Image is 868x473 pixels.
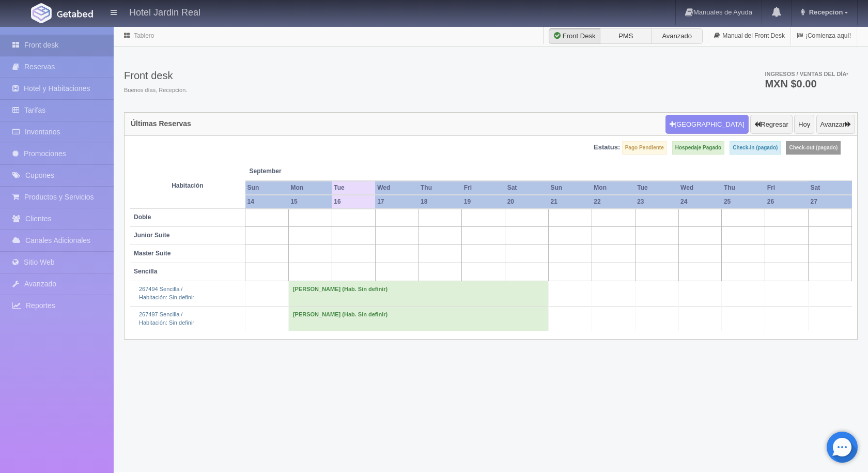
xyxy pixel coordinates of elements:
[722,195,765,209] th: 25
[722,181,765,195] th: Thu
[505,181,549,195] th: Sat
[172,182,203,189] strong: Habitación
[549,181,592,195] th: Sun
[622,141,667,155] label: Pago Pendiente
[816,115,855,134] button: Avanzar
[592,195,635,209] th: 22
[139,311,194,326] a: 267497 Sencilla /Habitación: Sin definir
[250,167,328,176] span: September
[131,120,191,128] h4: Últimas Reservas
[462,195,505,209] th: 19
[635,195,678,209] th: 23
[665,115,749,134] button: [GEOGRAPHIC_DATA]
[672,141,724,155] label: Hospedaje Pagado
[462,181,505,195] th: Fri
[549,28,600,44] label: Front Desk
[750,115,792,134] button: Regresar
[678,195,722,209] th: 24
[592,181,635,195] th: Mon
[57,10,93,18] img: Getabed
[419,195,462,209] th: 18
[134,232,169,239] b: Junior Suite
[807,8,843,16] span: Recepcion
[765,79,848,89] h3: MXN $0.00
[134,213,151,221] b: Doble
[31,3,52,23] img: Getabed
[134,250,171,257] b: Master Suite
[600,28,652,44] label: PMS
[549,195,592,209] th: 21
[375,195,419,209] th: 17
[791,26,857,46] a: ¡Comienza aquí!
[124,70,187,81] h3: Front desk
[809,181,852,195] th: Sat
[129,5,200,18] h4: Hotel Jardin Real
[245,181,289,195] th: Sun
[288,181,332,195] th: Mon
[765,195,809,209] th: 26
[124,86,187,95] span: Buenos días, Recepcion.
[730,141,781,155] label: Check-in (pagado)
[786,141,841,155] label: Check-out (pagado)
[134,268,157,275] b: Sencilla
[139,286,194,300] a: 267494 Sencilla /Habitación: Sin definir
[505,195,549,209] th: 20
[809,195,852,209] th: 27
[794,115,814,134] button: Hoy
[288,281,548,306] td: [PERSON_NAME] (Hab. Sin definir)
[765,71,848,77] span: Ingresos / Ventas del día
[635,181,678,195] th: Tue
[765,181,809,195] th: Fri
[332,181,375,195] th: Tue
[332,195,375,209] th: 16
[678,181,722,195] th: Wed
[134,32,154,39] a: Tablero
[288,306,548,331] td: [PERSON_NAME] (Hab. Sin definir)
[708,26,791,46] a: Manual del Front Desk
[245,195,289,209] th: 14
[594,143,620,152] label: Estatus:
[651,28,703,44] label: Avanzado
[419,181,462,195] th: Thu
[288,195,332,209] th: 15
[375,181,419,195] th: Wed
